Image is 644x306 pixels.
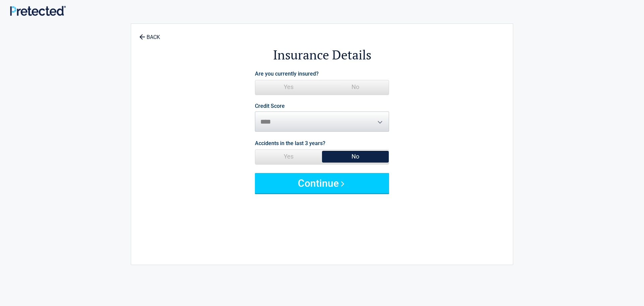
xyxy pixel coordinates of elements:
label: Accidents in the last 3 years? [255,139,325,148]
h2: Insurance Details [168,46,476,63]
span: No [322,80,389,94]
a: BACK [138,28,161,40]
label: Are you currently insured? [255,69,319,78]
span: No [322,150,389,163]
img: Main Logo [10,6,66,16]
span: Yes [255,150,322,163]
button: Continue [255,173,389,193]
span: Yes [255,80,322,94]
label: Credit Score [255,103,285,109]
